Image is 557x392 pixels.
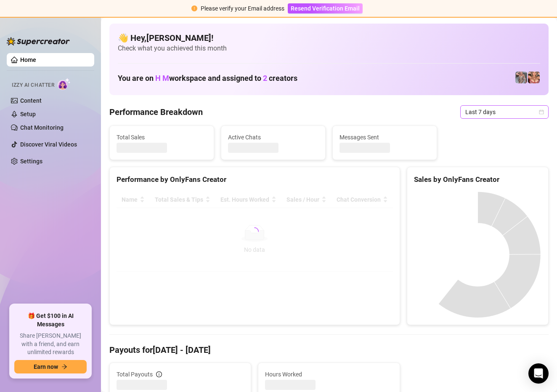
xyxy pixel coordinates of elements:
[465,106,544,118] span: Last 7 days
[117,133,207,142] span: Total Sales
[263,74,267,83] span: 2
[156,371,162,377] span: info-circle
[7,37,70,45] img: logo-BBDzfeDw.svg
[20,124,64,131] a: Chat Monitoring
[34,363,58,370] span: Earn now
[118,44,540,53] span: Check what you achieved this month
[20,97,42,104] a: Content
[20,141,77,148] a: Discover Viral Videos
[191,5,197,11] span: exclamation-circle
[118,32,540,44] h4: 👋 Hey, [PERSON_NAME] !
[414,174,541,185] div: Sales by OnlyFans Creator
[61,364,67,370] span: arrow-right
[58,78,71,90] img: AI Chatter
[20,111,36,117] a: Setup
[155,74,169,83] span: H M
[20,56,36,63] a: Home
[109,106,203,118] h4: Performance Breakdown
[14,312,87,328] span: 🎁 Get $100 in AI Messages
[20,158,42,165] a: Settings
[515,72,527,83] img: pennylondonvip
[291,5,360,12] span: Resend Verification Email
[14,332,87,357] span: Share [PERSON_NAME] with a friend, and earn unlimited rewards
[528,363,549,384] div: Open Intercom Messenger
[288,3,363,13] button: Resend Verification Email
[265,370,393,379] span: Hours Worked
[12,81,54,89] span: Izzy AI Chatter
[109,344,549,356] h4: Payouts for [DATE] - [DATE]
[118,74,297,83] h1: You are on workspace and assigned to creators
[14,360,87,373] button: Earn nowarrow-right
[117,370,153,379] span: Total Payouts
[340,133,430,142] span: Messages Sent
[539,109,544,115] span: calendar
[201,4,284,13] div: Please verify your Email address
[528,72,540,83] img: pennylondon
[228,133,318,142] span: Active Chats
[250,227,259,236] span: loading
[117,174,393,185] div: Performance by OnlyFans Creator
